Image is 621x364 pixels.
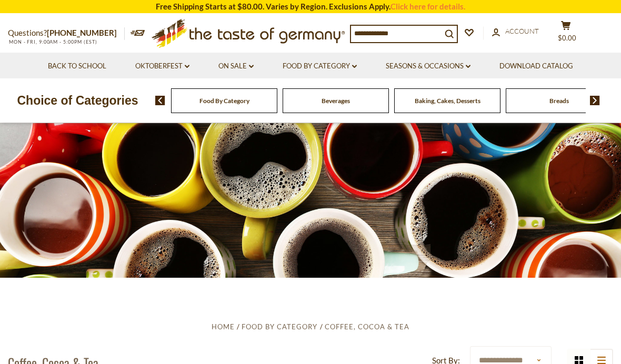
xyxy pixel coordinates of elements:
[415,97,480,105] a: Baking, Cakes, Desserts
[242,322,317,331] a: Food By Category
[325,322,409,331] a: Coffee, Cocoa & Tea
[218,60,254,72] a: On Sale
[505,27,539,35] span: Account
[558,34,576,42] span: $0.00
[47,28,117,37] a: [PHONE_NUMBER]
[550,21,582,47] button: $0.00
[48,60,106,72] a: Back to School
[549,97,569,105] a: Breads
[492,26,539,37] a: Account
[283,60,357,72] a: Food By Category
[135,60,189,72] a: Oktoberfest
[212,322,235,331] a: Home
[199,97,249,105] a: Food By Category
[390,2,465,11] a: Click here for details.
[499,60,573,72] a: Download Catalog
[590,96,600,105] img: next arrow
[8,26,125,40] p: Questions?
[8,39,97,45] span: MON - FRI, 9:00AM - 5:00PM (EST)
[386,60,470,72] a: Seasons & Occasions
[322,97,350,105] a: Beverages
[155,96,165,105] img: previous arrow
